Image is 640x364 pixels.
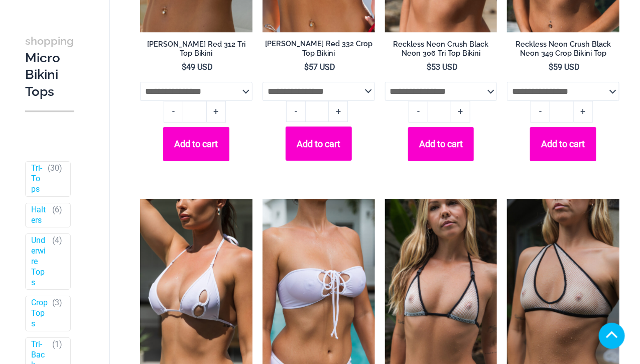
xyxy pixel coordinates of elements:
[31,236,48,288] a: Underwire Tops
[25,32,74,100] h3: Micro Bikini Tops
[550,101,573,122] input: Product quantity
[25,35,74,47] span: shopping
[55,339,59,349] span: 1
[507,40,619,62] a: Reckless Neon Crush Black Neon 349 Crop Bikini Top
[385,40,497,62] a: Reckless Neon Crush Black Neon 306 Tri Top Bikini
[507,40,619,58] h2: Reckless Neon Crush Black Neon 349 Crop Bikini Top
[31,205,48,226] a: Halters
[427,62,458,72] bdi: 53 USD
[164,101,183,122] a: -
[428,101,451,122] input: Product quantity
[305,101,329,122] input: Product quantity
[55,298,59,308] span: 3
[31,164,43,195] a: Tri-Tops
[52,298,62,329] span: ( )
[549,62,554,72] span: $
[263,39,375,58] h2: [PERSON_NAME] Red 332 Crop Top Bikini
[31,298,48,329] a: Crop Tops
[263,39,375,62] a: [PERSON_NAME] Red 332 Crop Top Bikini
[530,127,596,161] button: Add to cart
[286,127,352,161] button: Add to cart
[207,101,226,122] a: +
[182,62,213,72] bdi: 49 USD
[304,62,309,72] span: $
[329,101,348,122] a: +
[55,205,59,214] span: 6
[549,62,580,72] bdi: 59 USD
[52,236,62,288] span: ( )
[182,62,187,72] span: $
[163,127,229,161] button: Add to cart
[408,127,474,161] button: Add to cart
[183,101,206,122] input: Product quantity
[531,101,550,122] a: -
[286,101,305,122] a: -
[304,62,335,72] bdi: 57 USD
[48,164,62,195] span: ( )
[55,236,59,246] span: 4
[574,101,593,122] a: +
[427,62,431,72] span: $
[451,101,470,122] a: +
[52,205,62,226] span: ( )
[140,40,252,62] a: [PERSON_NAME] Red 312 Tri Top Bikini
[385,40,497,58] h2: Reckless Neon Crush Black Neon 306 Tri Top Bikini
[140,40,252,58] h2: [PERSON_NAME] Red 312 Tri Top Bikini
[409,101,428,122] a: -
[50,164,59,173] span: 30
